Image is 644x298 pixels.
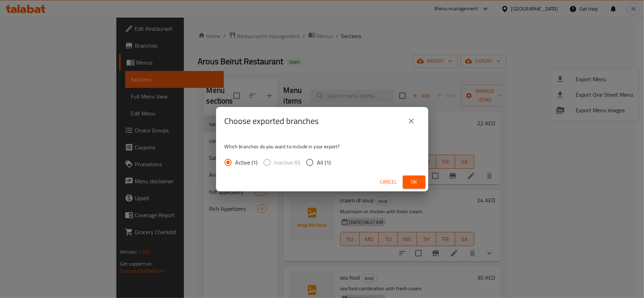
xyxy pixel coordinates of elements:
[225,143,420,150] p: Which branches do you want to include in your export?
[380,178,397,186] span: Cancel
[408,178,420,186] span: Ok
[403,113,420,130] button: close
[377,175,400,189] button: Cancel
[403,175,425,189] button: Ok
[236,158,258,167] span: Active (1)
[274,158,301,167] span: Inactive (0)
[225,115,319,127] h2: Choose exported branches
[317,158,331,167] span: All (1)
